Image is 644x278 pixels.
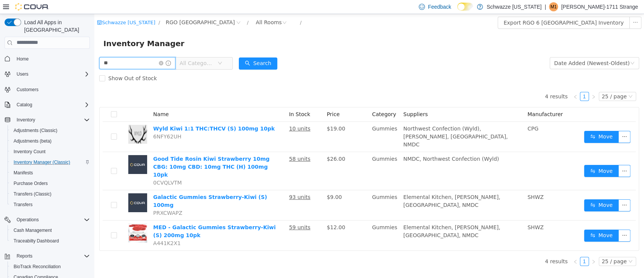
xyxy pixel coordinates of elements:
[11,200,90,209] span: Transfers
[2,99,93,110] button: Catalog
[495,78,504,87] li: Next Page
[64,6,66,11] span: /
[479,81,483,85] i: icon: left
[65,47,69,51] i: icon: close-circle
[14,100,90,109] span: Catalog
[535,3,547,15] button: icon: ellipsis
[14,115,38,124] button: Inventory
[3,6,61,11] a: icon: shopSchwazze [US_STATE]
[278,97,302,103] span: Category
[275,138,306,176] td: Gummies
[9,23,95,36] span: Inventory Manager
[486,78,495,87] li: 1
[15,3,49,11] img: Cova
[195,180,216,186] u: 93 units
[14,85,90,94] span: Customers
[486,243,495,252] li: 1
[14,115,90,124] span: Inventory
[14,202,32,208] span: Transfers
[2,53,93,64] button: Home
[232,142,251,148] span: $26.00
[450,78,473,87] li: 4 results
[34,141,53,160] img: Good Tide Rosin Kiwi Strawberry 10mg CBG: 10mg CBD: 10mg THC (H) 100mg 10pk placeholder
[11,179,90,188] span: Purchase Orders
[59,112,180,118] a: Wyld Kiwi 1:1 THC:THCV (S) 100mg 10pk
[14,252,90,261] span: Reports
[490,117,524,129] button: icon: swapMove
[123,47,128,52] i: icon: down
[11,189,90,199] span: Transfers (Classic)
[11,158,90,167] span: Inventory Manager (Classic)
[161,3,188,14] div: All Rooms
[495,243,504,252] li: Next Page
[59,226,86,232] span: A441K2X1
[17,117,35,123] span: Inventory
[14,138,52,144] span: Adjustments (beta)
[59,166,88,172] span: 0CVQLVTM
[536,47,540,52] i: icon: down
[486,243,494,252] a: 1
[11,147,49,156] a: Inventory Count
[195,97,216,103] span: In Stock
[309,97,334,103] span: Suppliers
[507,243,532,252] div: 25 / page
[71,47,77,52] i: icon: info-circle
[34,111,53,130] img: Wyld Kiwi 1:1 THC:THCV (S) 100mg 10pk hero shot
[11,226,90,235] span: Cash Management
[17,253,32,259] span: Reports
[14,149,46,155] span: Inventory Count
[195,142,216,148] u: 58 units
[232,210,251,216] span: $12.00
[3,6,8,11] i: icon: shop
[550,2,557,11] span: M1
[34,179,53,198] img: Galactic Gummies Strawberry-Kiwi (S) 100mg placeholder
[11,179,51,188] a: Purchase Orders
[232,180,247,186] span: $9.00
[14,127,57,134] span: Adjustments (Classic)
[195,112,216,118] u: 10 units
[8,146,93,157] button: Inventory Count
[59,210,181,224] a: MED - Galactic Gummies Strawberry-Kiwi (S) 200mg 10pk
[403,3,535,15] button: Export RGO 6 [GEOGRAPHIC_DATA] Inventory
[14,252,35,261] button: Reports
[59,196,88,202] span: PRXCWAPZ
[11,147,90,156] span: Inventory Count
[14,159,70,165] span: Inventory Manager (Classic)
[534,80,538,85] i: icon: down
[11,236,90,245] span: Traceabilty Dashboard
[59,97,74,103] span: Name
[14,191,51,197] span: Transfers (Classic)
[309,112,413,134] span: Northwest Confection (Wyld), [PERSON_NAME], [GEOGRAPHIC_DATA], NMDC
[59,180,173,194] a: Galactic Gummies Strawberry-Kiwi (S) 100mg
[17,87,38,93] span: Customers
[11,158,73,167] a: Inventory Manager (Classic)
[17,56,29,62] span: Home
[14,70,90,79] span: Users
[14,238,59,244] span: Traceabilty Dashboard
[524,117,536,129] button: icon: ellipsis
[487,2,542,11] p: Schwazze [US_STATE]
[309,180,406,194] span: Elemental Kitchen, [PERSON_NAME], [GEOGRAPHIC_DATA], NMDC
[2,115,93,125] button: Inventory
[8,178,93,189] button: Purchase Orders
[460,43,535,55] div: Date Added (Newest-Oldest)
[17,217,39,223] span: Operations
[11,200,35,209] a: Transfers
[2,214,93,225] button: Operations
[8,136,93,146] button: Adjustments (beta)
[59,120,87,126] span: 6NFY62UH
[14,170,33,176] span: Manifests
[476,78,486,87] li: Previous Page
[14,180,48,186] span: Purchase Orders
[2,251,93,261] button: Reports
[524,185,536,197] button: icon: ellipsis
[14,85,41,94] a: Customers
[524,216,536,228] button: icon: ellipsis
[85,45,120,53] span: All Categories
[457,3,473,11] input: Dark Mode
[17,102,32,108] span: Catalog
[11,168,90,177] span: Manifests
[433,180,449,186] span: SHWZ
[433,97,469,103] span: Manufacturer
